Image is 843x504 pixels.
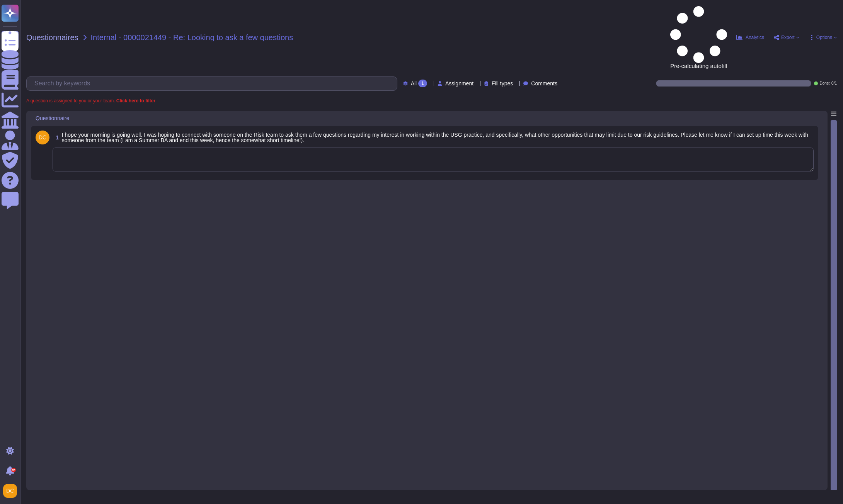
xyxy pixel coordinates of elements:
[26,98,155,103] span: A question is assigned to you or your team.
[670,6,727,69] span: Pre-calculating autofill
[418,80,427,87] div: 1
[91,34,293,41] span: Internal - 0000021449 - Re: Looking to ask a few questions
[26,34,78,41] span: Questionnaires
[819,81,830,85] span: Done:
[492,81,513,86] span: Fill types
[411,81,417,86] span: All
[2,482,22,499] button: user
[746,35,764,40] span: Analytics
[31,77,397,90] input: Search by keywords
[62,132,808,143] span: I hope your morning is going well. I was hoping to connect with someone on the Risk team to ask t...
[11,468,16,472] div: 9+
[445,81,473,86] span: Assignment
[53,135,59,140] span: 1
[115,98,155,104] b: Click here to filter
[816,35,832,40] span: Options
[36,131,49,144] img: user
[831,81,837,85] span: 0 / 1
[36,115,69,121] span: Questionnaire
[531,81,557,86] span: Comments
[3,484,17,498] img: user
[736,34,764,41] button: Analytics
[781,35,795,40] span: Export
